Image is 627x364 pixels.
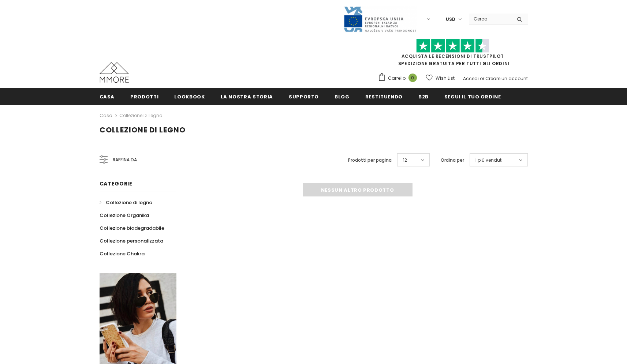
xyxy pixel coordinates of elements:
span: Blog [335,93,350,100]
a: Collezione di legno [119,112,162,119]
input: Search Site [469,14,511,24]
a: Restituendo [365,88,403,105]
a: Creare un account [485,75,528,82]
a: B2B [418,88,429,105]
span: or [480,75,484,82]
a: supporto [289,88,319,105]
a: Blog [335,88,350,105]
span: Collezione biodegradabile [100,225,164,232]
a: Collezione Chakra [100,247,145,260]
a: Accedi [463,75,479,82]
span: La nostra storia [221,93,273,100]
span: Prodotti [130,93,158,100]
span: Categorie [100,180,133,187]
span: Collezione Organika [100,212,149,219]
span: B2B [418,93,429,100]
label: Prodotti per pagina [348,157,392,164]
a: Casa [100,111,112,120]
span: 12 [403,157,407,164]
img: Fidati di Pilot Stars [416,39,489,53]
span: Collezione di legno [106,199,152,206]
label: Ordina per [441,157,464,164]
a: Carrello 0 [378,73,421,84]
img: Javni Razpis [343,6,417,33]
a: Acquista le recensioni di TrustPilot [402,53,504,59]
a: Javni Razpis [343,16,417,22]
span: Collezione di legno [100,125,186,135]
span: Segui il tuo ordine [444,93,501,100]
span: Casa [100,93,115,100]
span: USD [446,16,455,23]
span: Raffina da [113,156,137,164]
a: Wish List [426,72,455,85]
a: Prodotti [130,88,158,105]
span: 0 [408,74,417,82]
a: Lookbook [174,88,205,105]
a: Collezione di legno [100,196,152,209]
span: Wish List [436,75,455,82]
a: La nostra storia [221,88,273,105]
span: Lookbook [174,93,205,100]
a: Collezione Organika [100,209,149,222]
span: Carrello [388,75,406,82]
a: Collezione personalizzata [100,234,163,247]
span: SPEDIZIONE GRATUITA PER TUTTI GLI ORDINI [378,42,528,67]
span: Restituendo [365,93,403,100]
span: Collezione Chakra [100,250,145,257]
a: Collezione biodegradabile [100,222,164,234]
a: Casa [100,88,115,105]
img: Casi MMORE [100,62,129,83]
a: Segui il tuo ordine [444,88,501,105]
span: I più venduti [475,157,503,164]
span: Collezione personalizzata [100,237,163,244]
span: supporto [289,93,319,100]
